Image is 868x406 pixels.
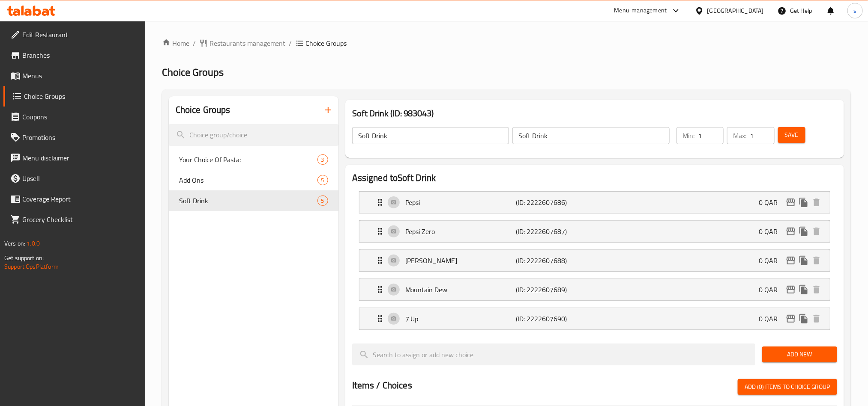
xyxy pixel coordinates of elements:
button: Add New [762,347,837,362]
p: Pepsi Zero [405,226,516,237]
span: Version: [4,238,25,249]
div: Expand [359,250,830,271]
button: duplicate [797,312,810,325]
a: Coupons [3,107,145,127]
div: [GEOGRAPHIC_DATA] [707,6,764,15]
span: 3 [318,156,328,164]
a: Coverage Report [3,189,145,209]
button: delete [810,254,823,267]
h2: Choice Groups [176,104,230,116]
span: Coupons [22,112,138,122]
li: Expand [352,304,837,333]
a: Menu disclaimer [3,148,145,168]
span: 1.0.0 [27,238,40,249]
button: duplicate [797,283,810,296]
a: Upsell [3,168,145,189]
a: Restaurants management [199,38,286,48]
p: 0 QAR [759,197,784,207]
nav: breadcrumb [162,38,851,48]
button: edit [784,254,797,267]
button: edit [784,283,797,296]
p: (ID: 2222607689) [516,284,590,295]
button: edit [784,312,797,325]
li: / [193,38,196,48]
span: Add (0) items to choice group [745,382,830,392]
span: Menus [22,71,138,81]
a: Branches [3,45,145,65]
div: Choices [317,196,328,206]
li: Expand [352,217,837,246]
div: Menu-management [614,6,667,16]
button: delete [810,312,823,325]
span: Upsell [22,173,138,184]
a: Support.OpsPlatform [4,261,59,272]
span: Choice Groups [162,62,224,82]
div: Add Ons5 [169,170,338,190]
button: edit [784,196,797,209]
span: Add New [769,349,830,360]
p: [PERSON_NAME] [405,255,516,266]
button: Add (0) items to choice group [738,379,837,395]
div: Expand [359,192,830,213]
div: Soft Drink5 [169,190,338,211]
button: duplicate [797,196,810,209]
div: Choices [317,154,328,165]
div: Expand [359,308,830,329]
input: search [169,124,338,146]
li: Expand [352,188,837,217]
p: (ID: 2222607686) [516,197,590,207]
button: duplicate [797,254,810,267]
li: Expand [352,246,837,275]
span: Grocery Checklist [22,214,138,225]
input: search [352,344,755,365]
h2: Assigned to Soft Drink [352,172,837,184]
p: 7 Up [405,314,516,324]
span: Branches [22,50,138,60]
span: Your Choice Of Pasta: [179,154,317,165]
p: 0 QAR [759,284,784,295]
p: (ID: 2222607687) [516,226,590,237]
span: Soft Drink [179,196,317,206]
li: / [289,38,292,48]
span: Add Ons [179,175,317,185]
p: Max: [733,130,746,141]
span: Restaurants management [210,38,286,48]
a: Promotions [3,127,145,148]
p: (ID: 2222607688) [516,255,590,266]
h3: Soft Drink (ID: 983043) [352,107,837,120]
a: Home [162,38,189,48]
p: Mountain Dew [405,284,516,295]
div: Expand [359,279,830,300]
span: 5 [318,197,328,205]
button: duplicate [797,225,810,238]
span: Choice Groups [306,38,347,48]
p: (ID: 2222607690) [516,314,590,324]
a: Choice Groups [3,86,145,107]
p: Min: [682,130,694,141]
span: Edit Restaurant [22,30,138,40]
p: 0 QAR [759,226,784,237]
button: delete [810,196,823,209]
p: Pepsi [405,197,516,207]
button: delete [810,283,823,296]
span: s [853,6,856,15]
li: Expand [352,275,837,304]
p: 0 QAR [759,314,784,324]
button: edit [784,225,797,238]
div: Expand [359,221,830,242]
a: Menus [3,65,145,86]
span: Choice Groups [24,91,138,101]
div: Choices [317,175,328,185]
h2: Items / Choices [352,379,412,392]
span: Get support on: [4,252,44,264]
span: Menu disclaimer [22,153,138,163]
button: delete [810,225,823,238]
a: Edit Restaurant [3,24,145,45]
span: 5 [318,176,328,184]
span: Save [785,130,799,140]
a: Grocery Checklist [3,209,145,230]
div: Your Choice Of Pasta:3 [169,149,338,170]
span: Coverage Report [22,194,138,204]
button: Save [778,127,805,143]
p: 0 QAR [759,255,784,266]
